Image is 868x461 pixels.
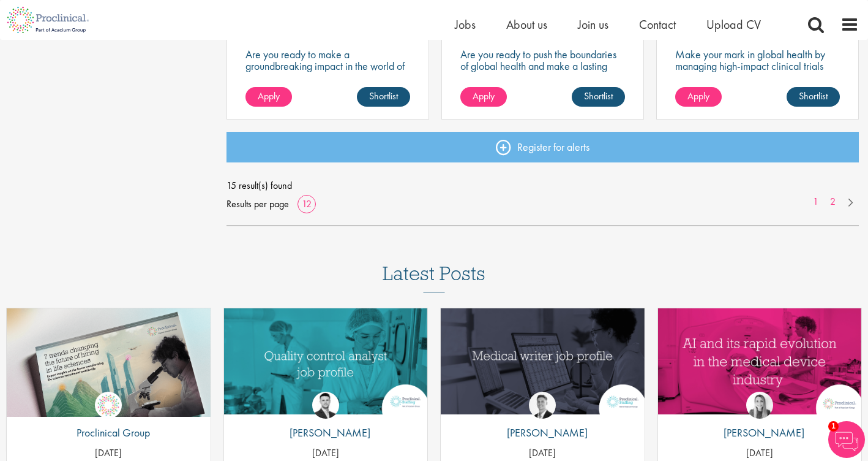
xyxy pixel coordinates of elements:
img: Chatbot [828,421,865,458]
a: Joshua Godden [PERSON_NAME] [280,392,370,447]
a: Hannah Burke [PERSON_NAME] [714,392,804,447]
img: Proclinical Group [95,392,122,419]
a: Apply [675,87,722,107]
span: Results per page [226,195,289,213]
span: Apply [687,90,709,102]
a: Contact [639,17,676,32]
a: Jobs [455,17,476,32]
a: Link to a post [7,308,211,417]
a: George Watson [PERSON_NAME] [498,392,588,447]
a: About us [506,17,547,32]
a: 12 [297,197,316,210]
span: 15 result(s) found [226,177,859,195]
p: [PERSON_NAME] [498,425,588,441]
a: Proclinical Group Proclinical Group [67,392,150,447]
a: Register for alerts [226,132,859,162]
h3: Latest Posts [383,263,485,292]
a: Link to a post [658,308,862,417]
a: Link to a post [224,308,428,417]
a: Upload CV [706,17,761,32]
p: [DATE] [7,446,211,460]
a: 2 [824,195,842,209]
img: quality control analyst job profile [224,308,428,414]
img: AI and Its Impact on the Medical Device Industry | Proclinical [658,308,862,414]
p: [DATE] [658,446,862,460]
p: Are you ready to make a groundbreaking impact in the world of biotechnology? Join a growing compa... [245,48,410,107]
a: Shortlist [357,87,410,107]
p: Proclinical Group [67,425,150,441]
span: 1 [828,421,839,432]
a: 1 [807,195,825,209]
img: Proclinical: Life sciences hiring trends report 2025 [7,308,211,423]
a: Link to a post [441,308,645,417]
p: [DATE] [441,446,645,460]
p: Make your mark in global health by managing high-impact clinical trials with a leading CRO. [675,48,840,83]
p: [DATE] [224,446,428,460]
img: Joshua Godden [312,392,339,419]
a: Apply [460,87,507,107]
p: [PERSON_NAME] [280,425,370,441]
a: Join us [578,17,608,32]
span: Apply [258,90,280,102]
img: Hannah Burke [746,392,773,419]
a: Shortlist [572,87,625,107]
a: Shortlist [787,87,840,107]
img: Medical writer job profile [441,308,645,414]
span: Apply [473,90,495,102]
a: Apply [245,87,292,107]
p: Are you ready to push the boundaries of global health and make a lasting impact? This role at a h... [460,48,625,107]
img: George Watson [529,392,556,419]
p: [PERSON_NAME] [714,425,804,441]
